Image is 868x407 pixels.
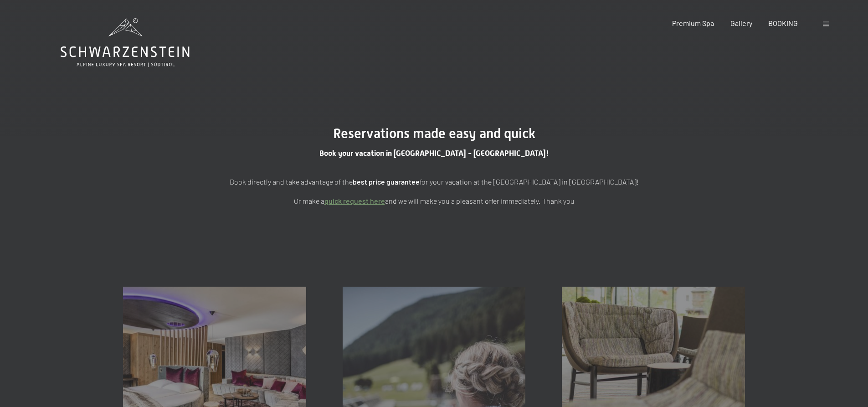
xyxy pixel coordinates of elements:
[206,176,662,188] p: Book directly and take advantage of the for your vacation at the [GEOGRAPHIC_DATA] in [GEOGRAPHIC...
[353,177,420,186] strong: best price guarantee
[206,195,662,207] p: Or make a and we will make you a pleasant offer immediately. Thank you
[730,19,752,27] a: Gallery
[319,149,549,158] span: Book your vacation in [GEOGRAPHIC_DATA] - [GEOGRAPHIC_DATA]!
[672,19,714,27] a: Premium Spa
[324,196,385,205] a: quick request here
[768,19,798,27] a: BOOKING
[333,125,535,141] span: Reservations made easy and quick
